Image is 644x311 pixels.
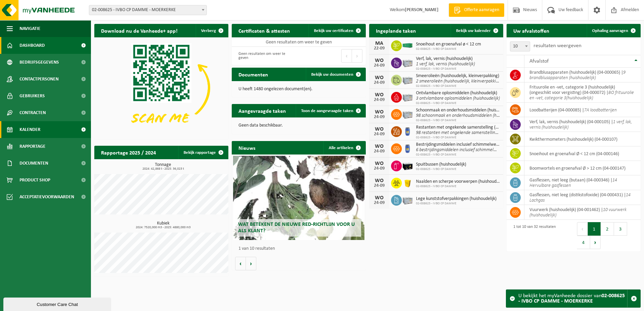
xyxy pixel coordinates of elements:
img: PB-LB-0680-HPE-GY-11 [402,74,413,85]
button: Previous [341,49,352,63]
div: 24-09 [373,98,386,102]
span: Offerte aanvragen [462,7,501,13]
div: 24-09 [373,80,386,85]
div: MA [373,41,386,46]
i: 14 Lachgas [529,193,631,203]
td: vuurwerk (huishoudelijk) (04-001462) | [524,205,641,220]
div: 24-09 [373,166,386,171]
span: Toon de aangevraagde taken [301,109,353,113]
h2: Rapportage 2025 / 2024 [94,146,163,159]
div: 24-09 [373,132,386,137]
span: 02-008625 - IVBO CP DAMME [416,136,500,140]
h2: Certificaten & attesten [232,24,297,37]
td: boomwortels en groenafval Ø > 12 cm (04-000147) [524,161,641,175]
img: PB-LB-0680-HPE-GY-11 [402,57,413,68]
a: Bekijk uw certificaten [309,24,365,37]
span: Wat betekent de nieuwe RED-richtlijn voor u als klant? [238,222,355,234]
span: 02-008625 - IVBO CP DAMME [416,184,500,188]
span: Gebruikers [20,88,45,104]
span: Restanten met ongekende samenstelling (huishoudelijk) [416,125,500,130]
span: Contracten [20,104,46,121]
h2: Ingeplande taken [369,24,423,37]
i: 3 ontvlambare oplosmiddelen (huishoudelijk) [416,96,500,101]
a: Ophaling aanvragen [587,24,640,37]
a: Toon de aangevraagde taken [296,104,365,117]
i: 7A loodbatterijen [584,108,617,113]
span: 02-008625 - IVBO CP DAMME - MOERKERKE [89,5,207,15]
div: 1 tot 10 van 32 resultaten [510,221,556,250]
div: 24-09 [373,149,386,154]
td: kwikthermometers (huishoudelijk) (04-000107) [524,132,641,146]
div: WO [373,161,386,166]
p: 1 van 10 resultaten [238,246,362,251]
span: Kalender [20,121,40,138]
span: Dashboard [20,37,45,54]
span: 02-008625 - IVBO CP DAMME [416,202,496,206]
span: 02-008625 - IVBO CP DAMME [416,153,500,157]
img: Download de VHEPlus App [94,37,228,138]
div: WO [373,58,386,63]
button: 2 [601,222,614,236]
a: Bekijk uw documenten [306,68,365,81]
button: Next [590,236,601,249]
span: Documenten [20,155,48,172]
td: loodbatterijen (04-000085) | [524,103,641,117]
span: 10 [510,41,530,51]
span: 2024: 42,868 t - 2025: 36,023 t [98,167,228,171]
img: PB-LB-0680-HPE-GY-11 [402,91,413,102]
h3: Kubiek [98,221,228,229]
span: 02-008625 - IVBO CP DAMME [416,167,466,171]
span: 02-008625 - IVBO CP DAMME [416,47,481,51]
i: 2 smeerolieën (huishoudelijk, kleinverpakking) [416,79,502,84]
a: Bekijk uw kalender [451,24,503,37]
a: Bekijk rapportage [178,146,228,159]
i: 9 brandblusapparaten (huishoudelijk) [529,70,625,80]
span: 02-008625 - IVBO CP DAMME - MOERKERKE [89,5,206,15]
span: 02-008625 - IVBO CP DAMME [416,101,500,105]
strong: 02-008625 - IVBO CP DAMME - MOERKERKE [518,293,625,304]
i: 98 schoonmaak en onderhoudsmiddelen (huishoudelijk) [416,113,520,118]
span: 02-008625 - IVBO CP DAMME [416,84,500,88]
img: PB-LB-0680-HPE-GY-11 [402,108,413,119]
span: 02-008625 - IVBO CP DAMME [416,67,475,71]
td: frituurolie en -vet, categorie 3 (huishoudelijk) (ongeschikt voor vergisting) (04-000072) | [524,82,641,103]
span: Ophaling aanvragen [592,29,628,33]
i: BO frituurolie en -vet, categorie 3(huishoudelijk) [529,90,634,101]
span: Bedrijfsgegevens [20,54,59,71]
button: Volgende [246,257,256,270]
td: snoeihout en groenafval Ø < 12 cm (04-000146) [524,146,641,161]
span: Smeerolieën (huishoudelijk, kleinverpakking) [416,73,500,79]
span: Verberg [201,29,216,33]
span: 02-008625 - IVBO CP DAMME [416,118,500,123]
span: 2024: 7520,000 m3 - 2025: 4880,000 m3 [98,226,228,229]
button: Previous [577,222,588,236]
i: 6 bestrijdingsmiddelen inclusief schimmelwerende bescherming [416,147,536,152]
span: Bekijk uw kalender [456,29,491,33]
div: WO [373,178,386,183]
span: Navigatie [20,20,40,37]
button: 1 [588,222,601,236]
div: 24-09 [373,63,386,68]
td: gasflessen, niet leeg (butaan) (04-000346) | [524,175,641,190]
div: U bekijkt het myVanheede dossier van [518,290,627,307]
a: Wat betekent de nieuwe RED-richtlijn voor u als klant? [233,156,364,240]
div: 22-09 [373,46,386,51]
button: 3 [614,222,627,236]
button: Vorige [235,257,246,270]
span: Product Shop [20,172,50,188]
a: Offerte aanvragen [449,3,504,17]
span: Rapportage [20,138,45,155]
span: Ontvlambare oplosmiddelen (huishoudelijk) [416,91,500,96]
span: Bestrijdingsmiddelen inclusief schimmelwerende beschermingsmiddelen (huishoudeli... [416,142,500,147]
label: resultaten weergeven [534,43,581,48]
td: Geen resultaten om weer te geven [232,37,366,47]
button: Next [352,49,362,63]
div: 24-09 [373,183,386,188]
strong: [PERSON_NAME] [405,7,439,12]
div: Geen resultaten om weer te geven [235,48,295,63]
span: Afvalstof [529,59,549,64]
p: Geen data beschikbaar. [238,123,359,128]
span: Schoonmaak en onderhoudsmiddelen (huishoudelijk) [416,108,500,113]
img: PB-LB-0680-HPE-GY-11 [402,194,413,205]
span: Lege kunststofverpakkingen (huishoudelijk) [416,196,496,202]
